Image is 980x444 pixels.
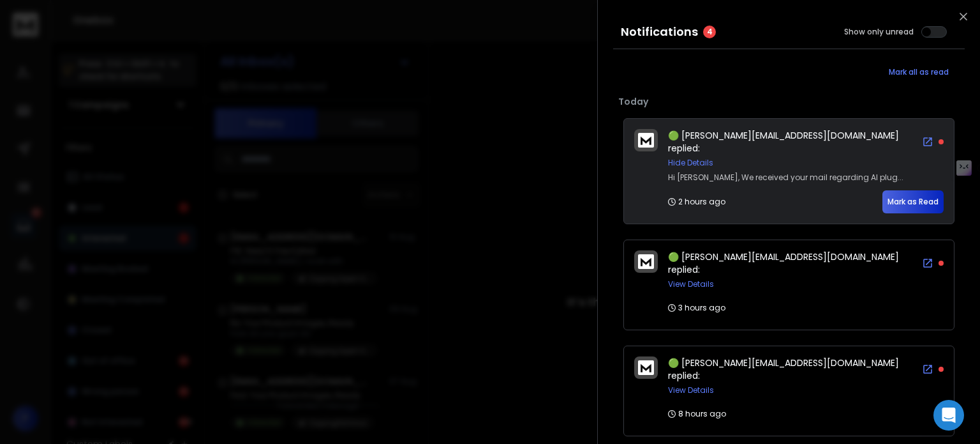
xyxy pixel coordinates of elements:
button: View Details [668,279,714,289]
p: 2 hours ago [668,197,725,207]
img: logo_orange.svg [20,20,31,31]
img: logo [638,133,654,148]
span: Mark all as read [889,67,949,77]
button: Hide Details [668,158,713,168]
div: Keywords by Traffic [141,75,215,84]
p: 3 hours ago [668,303,725,313]
div: Domain: [URL] [33,33,91,43]
div: Open Intercom Messenger [933,400,964,431]
div: v 4.0.25 [36,20,63,31]
img: tab_domain_overview_orange.svg [34,74,45,84]
span: 🟢 [PERSON_NAME][EMAIL_ADDRESS][DOMAIN_NAME] replied: [668,356,899,382]
img: logo [638,360,654,375]
button: Mark as Read [882,190,944,213]
button: Mark all as read [873,59,965,85]
button: View Details [668,385,714,395]
div: Hi [PERSON_NAME], We received your mail regarding AI plug... [668,172,903,183]
p: 8 hours ago [668,409,726,419]
label: Show only unread [844,27,914,37]
img: tab_keywords_by_traffic_grey.svg [127,74,137,84]
p: Today [618,95,960,108]
img: website_grey.svg [20,33,31,43]
span: 4 [703,26,716,38]
img: logo [638,254,654,269]
div: Domain Overview [48,75,114,84]
h3: Notifications [621,23,698,41]
span: 🟢 [PERSON_NAME][EMAIL_ADDRESS][DOMAIN_NAME] replied: [668,250,899,276]
span: 🟢 [PERSON_NAME][EMAIL_ADDRESS][DOMAIN_NAME] replied: [668,129,899,155]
